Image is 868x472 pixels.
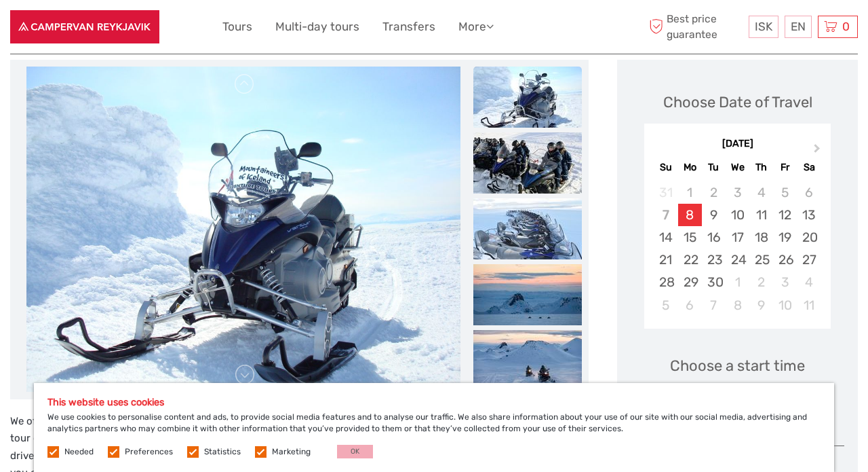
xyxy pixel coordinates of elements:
div: Choose Tuesday, September 9th, 2025 [702,204,726,226]
div: month 2025-09 [648,181,826,316]
div: Choose Sunday, September 21st, 2025 [654,249,677,271]
label: Preferences [125,446,173,458]
div: Choose Monday, September 15th, 2025 [678,226,702,249]
span: Choose a start time [670,355,805,376]
div: Fr [773,158,797,177]
div: Choose Sunday, September 28th, 2025 [654,271,677,293]
a: Tours [222,17,252,37]
h5: This website uses cookies [47,397,821,408]
div: Mo [678,158,702,177]
span: 0 [840,20,852,33]
img: c2e20eff45dc4971b2cb68c02d4f1ced_slider_thumbnail.jpg [473,330,582,391]
div: Choose Wednesday, September 17th, 2025 [726,226,749,249]
div: Choose Thursday, October 9th, 2025 [749,294,773,316]
div: Choose Tuesday, October 7th, 2025 [702,294,726,316]
div: Choose Sunday, October 5th, 2025 [654,294,677,316]
div: Choose Thursday, September 11th, 2025 [749,204,773,226]
div: Choose Friday, September 19th, 2025 [773,226,797,249]
img: 159892f02703465eb6f1aca5f83bbc69_slider_thumbnail.jpg [473,264,582,325]
div: EN [785,16,812,38]
p: We're away right now. Please check back later! [19,24,153,35]
div: Sa [797,158,821,177]
div: Choose Monday, October 6th, 2025 [678,294,702,316]
a: Transfers [382,17,435,37]
div: Choose Sunday, September 14th, 2025 [654,226,677,249]
div: Not available Monday, September 1st, 2025 [678,181,702,204]
div: Choose Wednesday, September 24th, 2025 [726,249,749,271]
div: Not available Wednesday, September 3rd, 2025 [726,181,749,204]
div: Choose Monday, September 8th, 2025 [678,204,702,226]
img: Scandinavian Travel [10,10,159,43]
div: Not available Friday, September 5th, 2025 [773,181,797,204]
div: Choose Tuesday, September 23rd, 2025 [702,249,726,271]
div: Choose Saturday, September 27th, 2025 [797,249,821,271]
div: Not available Sunday, September 7th, 2025 [654,204,677,226]
div: Not available Sunday, August 31st, 2025 [654,181,677,204]
div: Choose Wednesday, September 10th, 2025 [726,204,749,226]
div: Th [749,158,773,177]
div: Choose Friday, October 3rd, 2025 [773,271,797,293]
div: Choose Tuesday, September 16th, 2025 [702,226,726,249]
div: Choose Saturday, October 11th, 2025 [797,294,821,316]
button: Next Month [808,141,829,162]
div: Choose Saturday, September 20th, 2025 [797,226,821,249]
img: a662909e57874bb8a24ac8d14b57afe6_slider_thumbnail.jpg [473,198,582,259]
div: Not available Tuesday, September 2nd, 2025 [702,181,726,204]
img: 7d6b9966894244558e48eadc88c6cf4e_slider_thumbnail.jpg [473,67,582,128]
div: Choose Date of Travel [663,92,812,113]
span: Best price guarantee [646,12,746,41]
div: Choose Friday, September 12th, 2025 [773,204,797,226]
div: Choose Saturday, September 13th, 2025 [797,204,821,226]
img: d1103596fe434076894fede8ef681890_slider_thumbnail.jpg [473,132,582,194]
span: ISK [755,20,772,33]
a: More [458,17,494,37]
div: Choose Thursday, October 2nd, 2025 [749,271,773,293]
div: We use cookies to personalise content and ads, to provide social media features and to analyse ou... [34,383,834,472]
label: Marketing [272,446,311,458]
div: Choose Friday, October 10th, 2025 [773,294,797,316]
div: Not available Thursday, September 4th, 2025 [749,181,773,204]
label: Needed [64,446,94,458]
div: Su [654,158,677,177]
div: Tu [702,158,726,177]
div: Choose Thursday, September 18th, 2025 [749,226,773,249]
button: OK [337,445,373,458]
div: Not available Saturday, September 6th, 2025 [797,181,821,204]
div: Choose Friday, September 26th, 2025 [773,249,797,271]
a: Multi-day tours [275,17,359,37]
label: Statistics [204,446,241,458]
div: Choose Wednesday, October 1st, 2025 [726,271,749,293]
div: Choose Monday, September 29th, 2025 [678,271,702,293]
div: Choose Thursday, September 25th, 2025 [749,249,773,271]
div: Choose Wednesday, October 8th, 2025 [726,294,749,316]
div: We [726,158,749,177]
img: 7d6b9966894244558e48eadc88c6cf4e_main_slider.jpg [26,67,460,393]
div: Choose Tuesday, September 30th, 2025 [702,271,726,293]
button: Open LiveChat chat widget [156,21,172,37]
div: [DATE] [644,137,831,151]
div: Choose Saturday, October 4th, 2025 [797,271,821,293]
div: Choose Monday, September 22nd, 2025 [678,249,702,271]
